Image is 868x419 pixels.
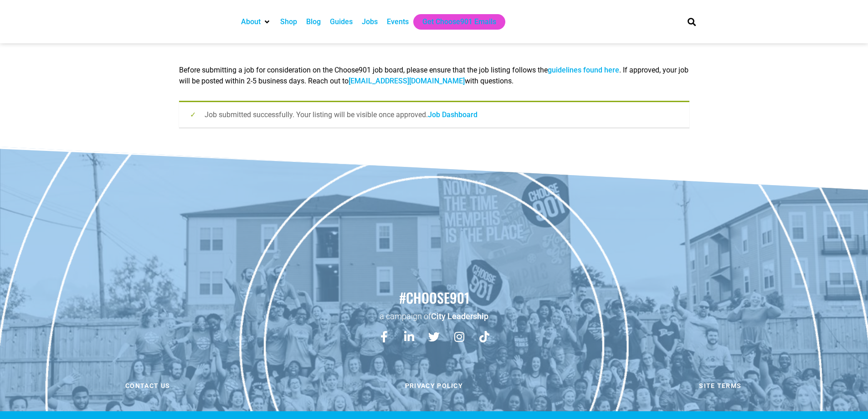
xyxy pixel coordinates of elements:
div: Job submitted successfully. Your listing will be visible once approved. [179,101,689,128]
a: City Leadership [431,311,488,321]
a: Shop [280,16,297,27]
a: Site Terms [580,376,861,395]
h2: #choose901 [5,288,863,307]
nav: Main nav [236,14,672,30]
a: [EMAIL_ADDRESS][DOMAIN_NAME] [349,77,465,85]
div: About [236,14,276,30]
a: guidelines found here [548,66,619,74]
p: a campaign of [5,310,863,322]
a: Job Dashboard [428,110,478,119]
span: Contact us [125,383,170,389]
a: About [241,16,261,27]
a: Guides [330,16,353,27]
a: Events [387,16,409,27]
a: Contact us [7,376,288,395]
span: Before submitting a job for consideration on the Choose901 job board, please ensure that the job ... [179,66,688,85]
a: Blog [306,16,321,27]
span: Site Terms [699,383,741,389]
span: Privacy Policy [405,383,463,389]
a: Jobs [362,16,378,27]
div: Search [684,14,699,29]
a: Get Choose901 Emails [422,16,496,27]
a: Privacy Policy [293,376,575,395]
